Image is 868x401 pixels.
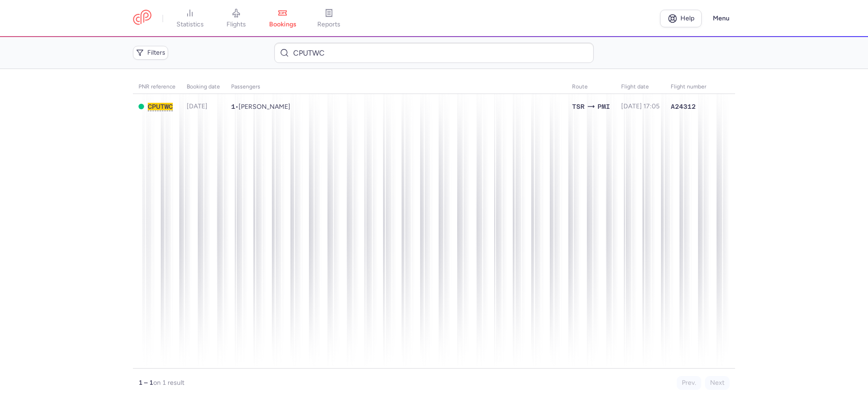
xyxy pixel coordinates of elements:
[133,80,181,94] th: PNR reference
[705,376,730,390] button: Next
[707,10,735,27] button: Menu
[269,20,296,29] span: bookings
[566,80,616,94] th: Route
[231,103,290,111] span: •
[621,102,660,110] span: [DATE] 17:05
[167,8,213,29] a: statistics
[665,80,712,94] th: Flight number
[660,10,702,27] a: Help
[148,103,173,111] button: CPUTWC
[133,46,168,60] button: Filters
[680,15,694,22] span: Help
[226,20,246,29] span: flights
[231,103,235,110] span: 1
[616,80,665,94] th: flight date
[138,379,153,387] strong: 1 – 1
[147,49,165,56] span: Filters
[176,20,204,29] span: statistics
[317,20,340,29] span: reports
[598,101,610,112] span: Son Sant Joan Airport, Palma, Spain
[187,102,208,110] span: [DATE]
[181,80,226,94] th: Booking date
[133,10,151,27] a: CitizenPlane red outlined logo
[148,103,173,110] span: CPUTWC
[671,102,696,111] span: A24312
[274,43,593,63] input: Search bookings (PNR, name...)
[306,8,352,29] a: reports
[213,8,259,29] a: flights
[572,101,585,112] span: Timisoara (traian Vuia) International, Timişoara, Romania
[677,376,701,390] button: Prev.
[259,8,306,29] a: bookings
[226,80,566,94] th: Passengers
[239,103,290,111] span: Radu Nicolae TIRANESC
[153,379,184,387] span: on 1 result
